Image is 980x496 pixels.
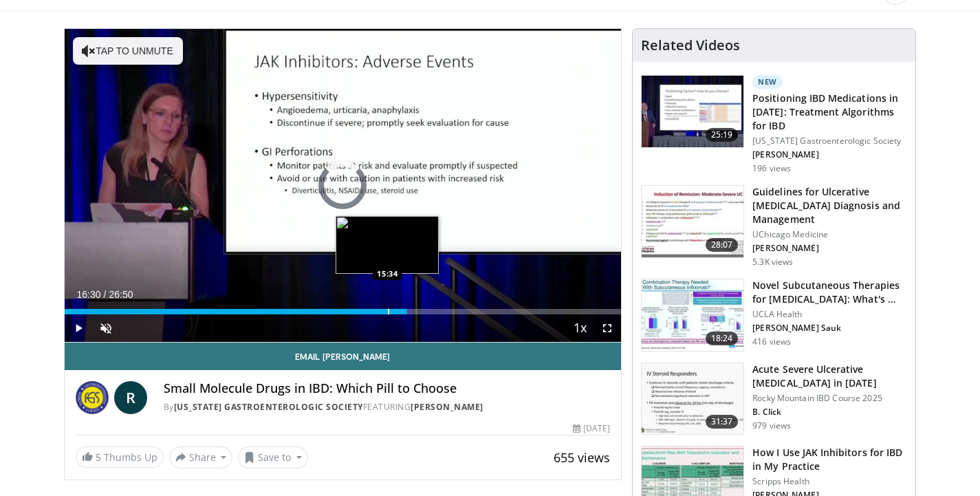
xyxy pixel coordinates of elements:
img: 9ce3f8e3-680b-420d-aa6b-dcfa94f31065.150x105_q85_crop-smart_upscale.jpg [642,76,743,147]
span: 28:07 [706,238,739,252]
p: New [752,75,783,89]
a: 31:37 Acute Severe Ulcerative [MEDICAL_DATA] in [DATE] Rocky Mountain IBD Course 2025 B. Click 97... [641,363,907,435]
span: / [104,289,107,300]
a: 5 Thumbs Up [76,446,164,468]
p: [PERSON_NAME] [752,149,907,160]
div: By FEATURING [164,401,611,413]
h3: Guidelines for Ulcerative [MEDICAL_DATA] Diagnosis and Management [752,185,907,226]
button: Playback Rate [566,314,594,342]
h3: Positioning IBD Medications in [DATE]: Treatment Algorithms for IBD [752,91,907,133]
p: 416 views [752,336,791,347]
p: 979 views [752,420,791,431]
a: 18:24 Novel Subcutaneous Therapies for [MEDICAL_DATA]: What's … UCLA Health [PERSON_NAME] Sauk 41... [641,279,907,352]
p: Rocky Mountain IBD Course 2025 [752,393,907,404]
span: 16:30 [77,289,101,300]
button: Tap to unmute [73,37,183,65]
span: 25:19 [706,128,739,142]
h3: Novel Subcutaneous Therapies for [MEDICAL_DATA]: What's … [752,279,907,306]
button: Fullscreen [594,314,621,342]
button: Play [65,314,92,342]
img: Florida Gastroenterologic Society [76,381,109,414]
a: R [114,381,147,414]
h3: How I Use JAK Inhibitors for IBD in My Practice [752,446,907,473]
span: 31:37 [706,415,739,429]
img: 741871df-6ee3-4ee0-bfa7-8a5f5601d263.150x105_q85_crop-smart_upscale.jpg [642,279,743,351]
video-js: Video Player [65,29,622,343]
img: image.jpeg [336,216,439,274]
p: B. Click [752,407,907,418]
p: [PERSON_NAME] Sauk [752,323,907,334]
p: Scripps Health [752,476,907,487]
span: 655 views [554,449,610,466]
h4: Small Molecule Drugs in IBD: Which Pill to Choose [164,381,611,396]
div: [DATE] [573,422,610,435]
p: 196 views [752,163,791,174]
button: Unmute [92,314,120,342]
a: Email [PERSON_NAME] [65,343,622,370]
span: 18:24 [706,332,739,345]
button: Share [169,446,233,468]
p: 5.3K views [752,257,793,268]
a: [PERSON_NAME] [411,401,483,413]
span: 5 [96,451,101,464]
button: Save to [238,446,308,468]
a: 25:19 New Positioning IBD Medications in [DATE]: Treatment Algorithms for IBD [US_STATE] Gastroen... [641,75,907,174]
p: UCLA Health [752,309,907,320]
p: UChicago Medicine [752,229,907,240]
a: 28:07 Guidelines for Ulcerative [MEDICAL_DATA] Diagnosis and Management UChicago Medicine [PERSON... [641,185,907,268]
p: [PERSON_NAME] [752,243,907,254]
span: 26:50 [109,289,133,300]
h3: Acute Severe Ulcerative [MEDICAL_DATA] in [DATE] [752,363,907,390]
a: [US_STATE] Gastroenterologic Society [174,401,363,413]
img: 5d508c2b-9173-4279-adad-7510b8cd6d9a.150x105_q85_crop-smart_upscale.jpg [642,186,743,257]
p: [US_STATE] Gastroenterologic Society [752,136,907,147]
img: b95f4ba9-a713-4ac1-b3c0-4dfbf6aab834.150x105_q85_crop-smart_upscale.jpg [642,363,743,435]
h4: Related Videos [641,37,740,54]
div: Progress Bar [65,309,622,314]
